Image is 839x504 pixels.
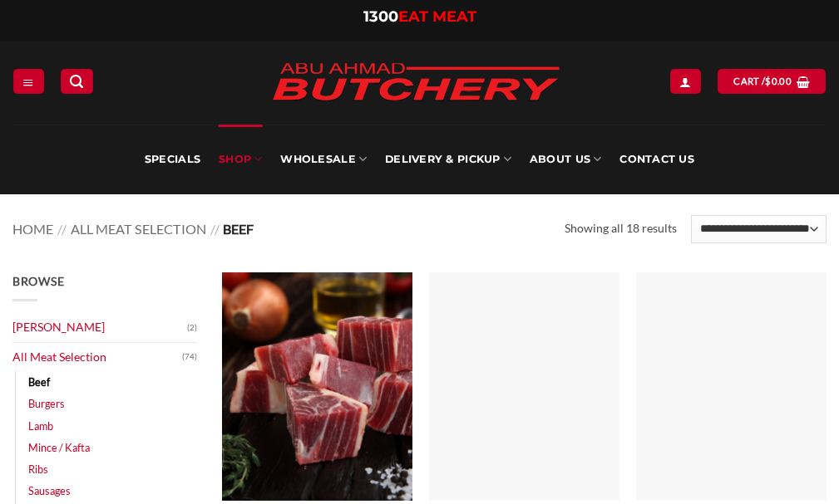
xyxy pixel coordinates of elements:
span: Browse [12,274,64,288]
span: $ [765,74,771,89]
img: Beef Stir Fry Cuts [636,272,827,501]
a: Mince / Kafta [28,437,90,458]
a: Ribs [28,458,48,480]
a: All Meat Selection [71,221,206,237]
a: SHOP [219,125,262,194]
span: // [210,221,220,237]
a: Menu [13,69,43,93]
a: About Us [530,125,601,194]
span: EAT MEAT [398,7,476,26]
a: Specials [145,125,200,194]
span: (2) [187,316,197,340]
a: Login [670,69,700,93]
span: Cart / [733,74,792,89]
a: 1300EAT MEAT [363,7,476,26]
a: [PERSON_NAME] [12,313,187,342]
a: Burgers [28,393,65,414]
a: Search [61,69,92,93]
a: Home [12,221,53,237]
a: All Meat Selection [12,343,182,372]
span: // [57,221,67,237]
a: Lamb [28,415,53,437]
span: (74) [182,345,197,369]
img: Abu Ahmad Butchery [258,51,574,115]
a: Beef [28,371,50,393]
span: Beef [223,221,254,237]
select: Shop order [691,215,827,243]
img: Beef Heel Muscle [429,272,619,501]
a: View cart [718,69,825,93]
a: Sausages [28,480,71,502]
a: Contact Us [619,125,694,194]
a: Delivery & Pickup [385,125,511,194]
bdi: 0.00 [765,76,792,86]
p: Showing all 18 results [565,219,677,238]
a: Wholesale [280,125,367,194]
span: 1300 [363,7,398,26]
